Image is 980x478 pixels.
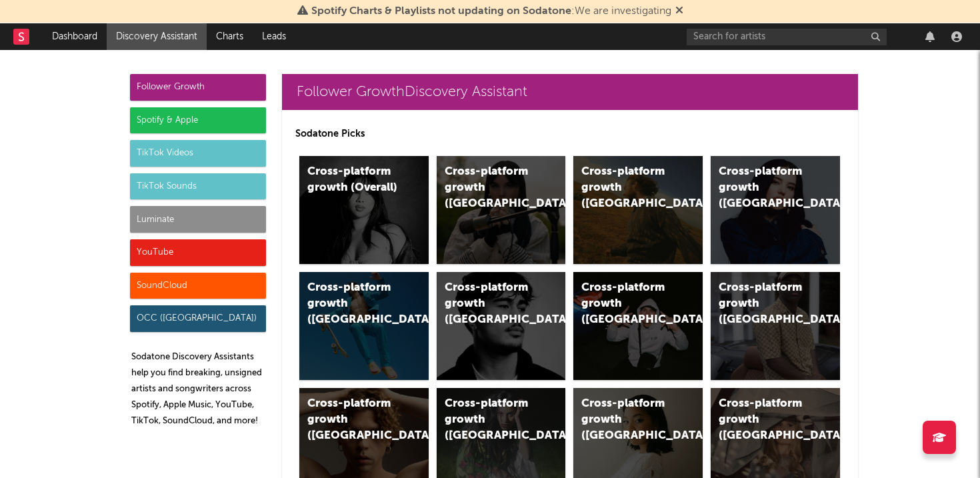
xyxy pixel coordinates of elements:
div: OCC ([GEOGRAPHIC_DATA]) [130,305,266,332]
div: Cross-platform growth ([GEOGRAPHIC_DATA]) [719,280,809,328]
a: Cross-platform growth ([GEOGRAPHIC_DATA]) [437,156,566,264]
div: TikTok Videos [130,140,266,167]
a: Cross-platform growth ([GEOGRAPHIC_DATA]/GSA) [573,272,703,380]
div: Cross-platform growth ([GEOGRAPHIC_DATA]) [307,280,398,328]
div: Cross-platform growth ([GEOGRAPHIC_DATA]) [581,164,672,212]
div: Cross-platform growth ([GEOGRAPHIC_DATA]) [307,396,398,444]
div: Cross-platform growth (Overall) [307,164,398,196]
div: Cross-platform growth ([GEOGRAPHIC_DATA]) [445,396,535,444]
div: Cross-platform growth ([GEOGRAPHIC_DATA]) [581,396,672,444]
div: Follower Growth [130,74,266,101]
a: Cross-platform growth ([GEOGRAPHIC_DATA]) [437,272,566,380]
a: Cross-platform growth ([GEOGRAPHIC_DATA]) [711,272,840,380]
div: TikTok Sounds [130,173,266,200]
a: Cross-platform growth ([GEOGRAPHIC_DATA]) [573,156,703,264]
a: Dashboard [43,23,107,50]
input: Search for artists [687,29,887,45]
div: Cross-platform growth ([GEOGRAPHIC_DATA]) [719,396,809,444]
div: Spotify & Apple [130,107,266,134]
a: Charts [207,23,253,50]
div: SoundCloud [130,273,266,299]
a: Discovery Assistant [107,23,207,50]
p: Sodatone Discovery Assistants help you find breaking, unsigned artists and songwriters across Spo... [131,349,266,429]
a: Cross-platform growth ([GEOGRAPHIC_DATA]) [299,272,429,380]
span: Spotify Charts & Playlists not updating on Sodatone [311,6,571,17]
a: Cross-platform growth ([GEOGRAPHIC_DATA]) [711,156,840,264]
div: Cross-platform growth ([GEOGRAPHIC_DATA]/GSA) [581,280,672,328]
span: Dismiss [675,6,683,17]
a: Follower GrowthDiscovery Assistant [282,74,858,110]
a: Cross-platform growth (Overall) [299,156,429,264]
div: Cross-platform growth ([GEOGRAPHIC_DATA]) [719,164,809,212]
span: : We are investigating [311,6,671,17]
div: Cross-platform growth ([GEOGRAPHIC_DATA]) [445,280,535,328]
p: Sodatone Picks [295,126,845,142]
a: Leads [253,23,295,50]
div: Cross-platform growth ([GEOGRAPHIC_DATA]) [445,164,535,212]
div: YouTube [130,239,266,266]
div: Luminate [130,206,266,233]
